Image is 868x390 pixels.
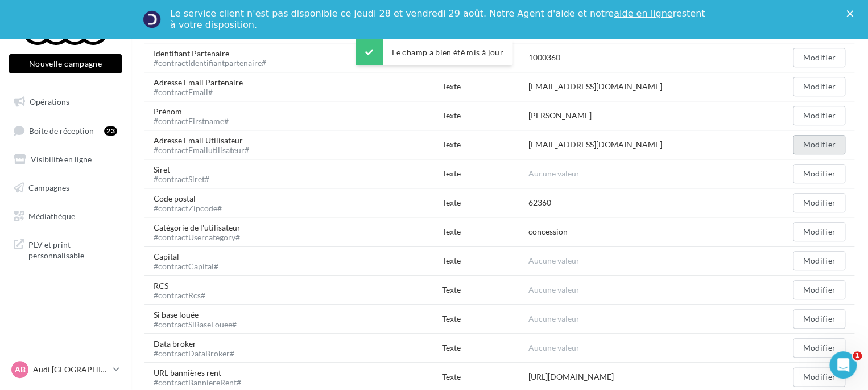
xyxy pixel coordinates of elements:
[7,147,124,171] a: Visibilité en ligne
[7,232,124,266] a: PLV et print personnalisable
[154,164,218,183] div: Siret
[528,110,592,121] div: [PERSON_NAME]
[528,81,662,92] div: [EMAIL_ADDRESS][DOMAIN_NAME]
[442,371,528,383] div: Texte
[528,314,580,323] span: Aucune valeur
[154,175,209,183] div: #contractSiret#
[793,77,845,96] button: Modifier
[793,222,845,241] button: Modifier
[7,118,124,143] a: Boîte de réception23
[853,351,862,360] span: 1
[143,10,161,28] img: Profile image for Service-Client
[442,139,528,150] div: Texte
[442,255,528,266] div: Texte
[154,350,234,358] div: #contractDataBroker#
[154,77,252,96] div: Adresse Email Partenaire
[154,280,214,299] div: RCS
[614,8,672,19] a: aide en ligne
[442,313,528,325] div: Texte
[442,197,528,208] div: Texte
[28,237,117,261] span: PLV et print personnalisable
[829,351,857,379] iframe: Intercom live chat
[442,81,528,92] div: Texte
[9,54,122,73] button: Nouvelle campagne
[154,379,241,387] div: #contractBanniereRent#
[528,197,551,208] div: 62360
[29,125,94,135] span: Boîte de réception
[793,48,845,67] button: Modifier
[154,233,241,241] div: #contractUsercategory#
[528,256,580,265] span: Aucune valeur
[528,371,614,383] div: [URL][DOMAIN_NAME]
[528,285,580,294] span: Aucune valeur
[154,88,243,96] div: #contractEmail#
[793,367,845,387] button: Modifier
[7,204,124,228] a: Médiathèque
[528,139,662,150] div: [EMAIL_ADDRESS][DOMAIN_NAME]
[154,292,205,299] div: #contractRcs#
[442,284,528,295] div: Texte
[442,168,528,179] div: Texte
[9,359,122,380] a: AB Audi [GEOGRAPHIC_DATA]
[154,193,231,212] div: Code postal
[104,126,117,136] div: 23
[356,39,512,65] div: Le champ a bien été mis à jour
[170,8,707,31] div: Le service client n'est pas disponible ce jeudi 28 et vendredi 29 août. Notre Agent d'aide et not...
[33,364,109,375] p: Audi [GEOGRAPHIC_DATA]
[793,338,845,358] button: Modifier
[15,364,26,375] span: AB
[528,169,580,178] span: Aucune valeur
[154,309,246,329] div: Si base louée
[154,146,249,154] div: #contractEmailutilisateur#
[528,52,560,63] div: 1000360
[154,367,250,387] div: URL bannières rent
[28,211,75,220] span: Médiathèque
[442,342,528,354] div: Texte
[7,176,124,200] a: Campagnes
[528,226,568,237] div: concession
[31,154,92,164] span: Visibilité en ligne
[154,204,222,212] div: #contractZipcode#
[154,338,243,358] div: Data broker
[793,164,845,183] button: Modifier
[154,321,237,329] div: #contractSiBaseLouee#
[154,135,258,154] div: Adresse Email Utilisateur
[154,117,229,125] div: #contractFirstname#
[154,262,218,270] div: #contractCapital#
[7,90,124,114] a: Opérations
[442,226,528,237] div: Texte
[793,309,845,329] button: Modifier
[154,222,250,241] div: Catégorie de l'utilisateur
[154,251,228,270] div: Capital
[793,135,845,154] button: Modifier
[528,343,580,352] span: Aucune valeur
[442,110,528,121] div: Texte
[154,59,266,67] div: #contractIdentifiantpartenaire#
[793,193,845,212] button: Modifier
[154,48,275,67] div: Identifiant Partenaire
[28,183,69,192] span: Campagnes
[793,251,845,270] button: Modifier
[793,106,845,125] button: Modifier
[793,280,845,299] button: Modifier
[30,97,69,106] span: Opérations
[154,106,238,125] div: Prénom
[846,10,858,17] div: Fermer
